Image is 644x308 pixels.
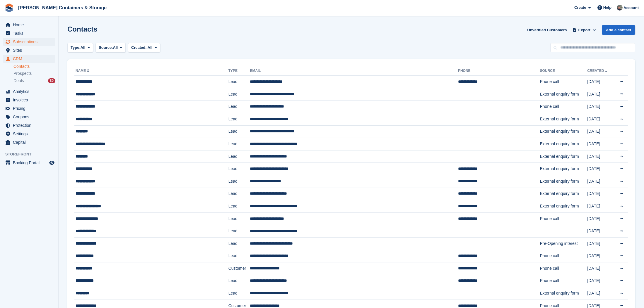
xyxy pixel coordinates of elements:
td: Phone call [540,76,587,88]
td: Lead [228,287,250,300]
span: All [113,45,118,51]
span: Protection [13,121,48,129]
td: Lead [228,175,250,188]
td: [DATE] [587,113,613,125]
a: menu [3,104,55,113]
span: Subscriptions [13,38,48,46]
span: Export [578,27,590,33]
a: menu [3,55,55,63]
td: External enquiry form [540,287,587,300]
span: Settings [13,130,48,138]
td: [DATE] [587,250,613,262]
td: [DATE] [587,138,613,150]
span: Sites [13,46,48,54]
span: CRM [13,55,48,63]
button: Created: All [128,43,160,53]
td: Lead [228,88,250,101]
span: Help [603,5,611,11]
td: External enquiry form [540,188,587,200]
a: Name [76,69,90,73]
td: Lead [228,188,250,200]
img: stora-icon-8386f47178a22dfd0bd8f6a31ec36ba5ce8667c1dd55bd0f319d3a0aa187defe.svg [5,4,13,12]
td: [DATE] [587,262,613,275]
th: Phone [458,66,540,76]
span: Type: [71,45,81,51]
td: Customer [228,262,250,275]
td: Lead [228,113,250,125]
span: Home [13,21,48,29]
td: [DATE] [587,163,613,175]
a: menu [3,121,55,129]
span: Account [623,5,639,11]
td: Phone call [540,275,587,287]
td: Lead [228,76,250,88]
td: Lead [228,163,250,175]
th: Source [540,66,587,76]
a: menu [3,113,55,121]
a: Contacts [13,64,55,69]
td: [DATE] [587,88,613,101]
a: Preview store [48,159,55,166]
a: Prospects [13,70,55,77]
td: External enquiry form [540,113,587,125]
td: [DATE] [587,76,613,88]
td: [DATE] [587,150,613,163]
a: menu [3,96,55,104]
td: Lead [228,101,250,113]
a: Created [587,69,609,73]
td: External enquiry form [540,163,587,175]
td: Phone call [540,262,587,275]
td: Phone call [540,101,587,113]
span: Invoices [13,96,48,104]
a: [PERSON_NAME] Containers & Storage [16,3,109,13]
a: Unverified Customers [525,25,569,35]
td: External enquiry form [540,150,587,163]
td: Pre-Opening interest [540,237,587,250]
td: [DATE] [587,175,613,188]
a: menu [3,46,55,54]
span: Create [574,5,586,11]
span: Created: [131,45,147,50]
span: Analytics [13,87,48,96]
a: menu [3,38,55,46]
td: Lead [228,225,250,238]
td: Lead [228,275,250,287]
td: Lead [228,250,250,262]
div: 30 [48,78,55,83]
td: Lead [228,237,250,250]
td: [DATE] [587,287,613,300]
td: External enquiry form [540,138,587,150]
a: menu [3,87,55,96]
span: Tasks [13,29,48,37]
td: [DATE] [587,212,613,225]
button: Source: All [95,43,126,53]
span: Source: [99,45,113,51]
span: Storefront [5,151,58,157]
th: Email [250,66,458,76]
img: Adam Greenhalgh [617,5,623,11]
td: External enquiry form [540,200,587,213]
td: [DATE] [587,101,613,113]
td: External enquiry form [540,175,587,188]
span: Deals [13,78,24,84]
td: [DATE] [587,200,613,213]
td: Lead [228,150,250,163]
span: Coupons [13,113,48,121]
button: Type: All [67,43,93,53]
a: menu [3,159,55,167]
td: Lead [228,125,250,138]
a: menu [3,138,55,146]
td: [DATE] [587,188,613,200]
span: Capital [13,138,48,146]
td: [DATE] [587,225,613,238]
span: Booking Portal [13,159,48,167]
button: Export [571,25,597,35]
td: Phone call [540,250,587,262]
td: Lead [228,200,250,213]
td: Lead [228,212,250,225]
span: Pricing [13,104,48,113]
span: All [148,45,153,50]
span: Prospects [13,71,32,76]
td: [DATE] [587,125,613,138]
td: External enquiry form [540,125,587,138]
